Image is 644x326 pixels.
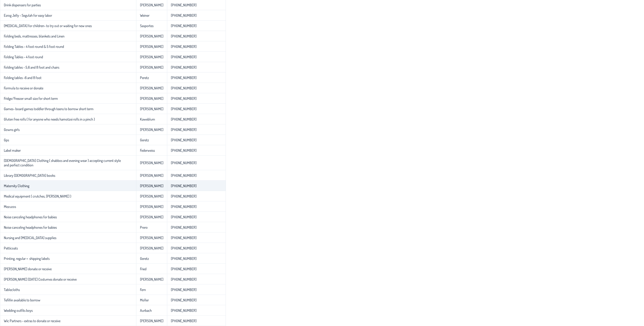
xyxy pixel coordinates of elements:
[140,148,155,153] p-celleditor: Federweiss
[171,96,197,101] p-celleditor: [PHONE_NUMBER]
[171,319,197,323] p-celleditor: [PHONE_NUMBER]
[140,96,163,101] p-celleditor: [PERSON_NAME]
[171,117,197,121] p-celleditor: [PHONE_NUMBER]
[4,107,94,111] p-celleditor: Games- board games toddler through teens to borrow short term
[140,319,163,323] p-celleditor: [PERSON_NAME]
[140,55,163,59] p-celleditor: [PERSON_NAME]
[4,173,55,178] p-celleditor: Library [DEMOGRAPHIC_DATA] books
[171,55,197,59] p-celleditor: [PHONE_NUMBER]
[4,256,50,261] p-celleditor: Printing, regular + shipping labels
[140,3,163,7] p-celleditor: [PERSON_NAME]
[140,256,149,261] p-celleditor: Geretz
[140,235,163,240] p-celleditor: [PERSON_NAME]
[4,319,60,323] p-celleditor: Wic Partners - extras to donate or receive
[4,287,20,292] p-celleditor: Tablecloths
[171,287,197,292] p-celleditor: [PHONE_NUMBER]
[140,267,147,271] p-celleditor: Fried
[140,204,163,209] p-celleditor: [PERSON_NAME]
[140,138,149,142] p-celleditor: Geretz
[140,308,152,313] p-celleditor: Aurbach
[140,86,163,90] p-celleditor: [PERSON_NAME]
[4,65,59,70] p-celleditor: Folding tables - 5,6 and 8 foot and chairs
[4,96,58,101] p-celleditor: Fridge/Freezer small size for short term
[140,287,146,292] p-celleditor: Fern
[140,23,154,28] p-celleditor: Sasportes
[171,184,197,188] p-celleditor: [PHONE_NUMBER]
[171,215,197,219] p-celleditor: [PHONE_NUMBER]
[171,107,197,111] p-celleditor: [PHONE_NUMBER]
[140,277,163,282] p-celleditor: [PERSON_NAME]
[140,184,163,188] p-celleditor: [PERSON_NAME]
[171,34,197,38] p-celleditor: [PHONE_NUMBER]
[140,225,148,230] p-celleditor: Prero
[140,75,149,80] p-celleditor: Peretz
[171,246,197,250] p-celleditor: [PHONE_NUMBER]
[140,161,163,165] p-celleditor: [PERSON_NAME]
[4,308,33,313] p-celleditor: Wedding outfits boys
[4,215,57,219] p-celleditor: Noise canceling headphones for babies
[171,148,197,153] p-celleditor: [PHONE_NUMBER]
[4,3,41,7] p-celleditor: Drink dispensers for parties
[4,86,43,90] p-celleditor: Formula to receive or donate
[171,173,197,178] p-celleditor: [PHONE_NUMBER]
[4,277,77,282] p-celleditor: [PERSON_NAME] [DATE] Costumes donate or receive
[4,194,71,198] p-celleditor: Medical equipment ( crutches, [PERSON_NAME] )
[4,75,41,80] p-celleditor: Folding tables -6 and 8 foot
[171,127,197,132] p-celleditor: [PHONE_NUMBER]
[171,225,197,230] p-celleditor: [PHONE_NUMBER]
[4,148,21,153] p-celleditor: Label maker
[4,246,18,250] p-celleditor: Petticoats
[4,204,16,209] p-celleditor: Mezuzos
[140,65,163,70] p-celleditor: [PERSON_NAME]
[4,13,52,18] p-celleditor: Esrog Jelly - Segulah for easy labor
[4,55,43,59] p-celleditor: Folding Tables - 4 foot round
[140,194,163,198] p-celleditor: [PERSON_NAME]
[140,13,149,18] p-celleditor: Weiner
[4,23,92,28] p-celleditor: [MEDICAL_DATA] for children- to try out or waiting for new ones
[171,194,197,198] p-celleditor: [PHONE_NUMBER]
[140,298,149,302] p-celleditor: Moller
[171,13,197,18] p-celleditor: [PHONE_NUMBER]
[171,204,197,209] p-celleditor: [PHONE_NUMBER]
[140,215,163,219] p-celleditor: [PERSON_NAME]
[140,117,155,121] p-celleditor: Kaweblum
[4,158,121,167] p-celleditor: [DEMOGRAPHIC_DATA] Clothing ( shabbos and evening wear ) accepting current style and perfect cond...
[140,34,163,38] p-celleditor: [PERSON_NAME]
[4,267,52,271] p-celleditor: [PERSON_NAME] donate or receive
[171,161,197,165] p-celleditor: [PHONE_NUMBER]
[4,34,64,38] p-celleditor: Folding beds, mattresses, blankets and Linen
[4,298,40,302] p-celleditor: Tefillin available to borrow
[140,44,163,49] p-celleditor: [PERSON_NAME]
[140,173,163,178] p-celleditor: [PERSON_NAME]
[4,138,9,142] p-celleditor: Gps
[171,3,197,7] p-celleditor: [PHONE_NUMBER]
[4,184,29,188] p-celleditor: Maternity Clothing
[171,23,197,28] p-celleditor: [PHONE_NUMBER]
[171,138,197,142] p-celleditor: [PHONE_NUMBER]
[171,277,197,282] p-celleditor: [PHONE_NUMBER]
[4,235,56,240] p-celleditor: Nursing and [MEDICAL_DATA] supplies
[171,256,197,261] p-celleditor: [PHONE_NUMBER]
[4,44,64,49] p-celleditor: Folding Tables - 4 foot round & 5 foot round
[171,235,197,240] p-celleditor: [PHONE_NUMBER]
[140,246,163,250] p-celleditor: [PERSON_NAME]
[171,267,197,271] p-celleditor: [PHONE_NUMBER]
[140,107,163,111] p-celleditor: [PERSON_NAME]
[4,127,20,132] p-celleditor: Gowns girls
[4,117,95,121] p-celleditor: Gluten free rolls ( for anyone who needs hamotzei rolls in a pinch )
[171,75,197,80] p-celleditor: [PHONE_NUMBER]
[4,225,57,230] p-celleditor: Noise canceling headphones for babies
[171,44,197,49] p-celleditor: [PHONE_NUMBER]
[171,298,197,302] p-celleditor: [PHONE_NUMBER]
[140,127,163,132] p-celleditor: [PERSON_NAME]
[171,308,197,313] p-celleditor: [PHONE_NUMBER]
[171,65,197,70] p-celleditor: [PHONE_NUMBER]
[171,86,197,90] p-celleditor: [PHONE_NUMBER]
